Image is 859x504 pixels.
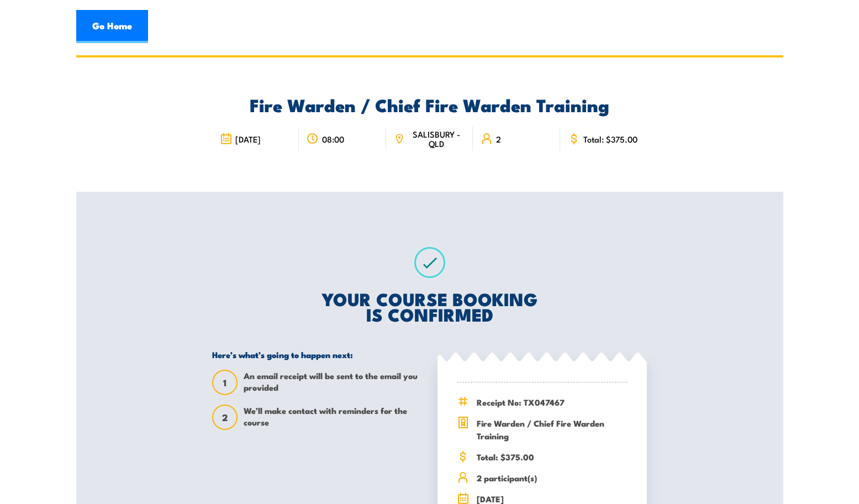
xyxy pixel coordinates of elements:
[322,134,344,144] span: 08:00
[213,412,236,423] span: 2
[235,134,261,144] span: [DATE]
[477,396,628,408] span: Receipt No: TX047467
[213,377,236,389] span: 1
[212,97,647,112] h2: Fire Warden / Chief Fire Warden Training
[408,129,465,148] span: SALISBURY - QLD
[244,370,421,395] span: An email receipt will be sent to the email you provided
[212,349,421,360] h5: Here’s what’s going to happen next:
[76,10,148,43] a: Go Home
[477,471,628,484] span: 2 participant(s)
[244,405,421,430] span: We’ll make contact with reminders for the course
[212,291,647,322] h2: YOUR COURSE BOOKING IS CONFIRMED
[583,134,637,144] span: Total: $375.00
[496,134,501,144] span: 2
[477,417,628,442] span: Fire Warden / Chief Fire Warden Training
[477,450,628,463] span: Total: $375.00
